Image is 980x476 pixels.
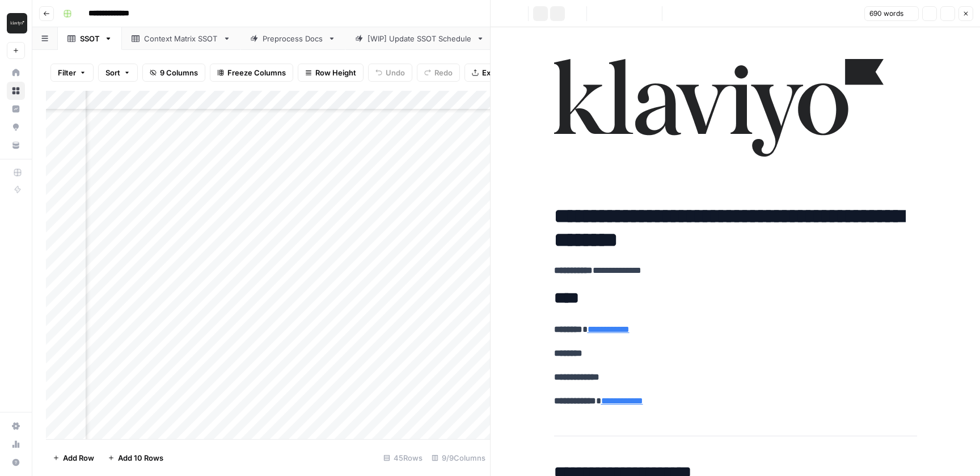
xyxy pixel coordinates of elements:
[864,6,919,21] button: 690 words
[7,82,25,100] a: Browse
[7,64,25,82] a: Home
[368,64,412,82] button: Undo
[240,27,345,50] a: Preprocess Docs
[7,118,25,136] a: Opportunities
[118,452,163,464] span: Add 10 Rows
[315,67,356,78] span: Row Height
[105,67,120,78] span: Sort
[101,449,170,467] button: Add 10 Rows
[7,136,25,154] a: Your Data
[142,64,205,82] button: 9 Columns
[869,9,903,19] span: 690 words
[263,33,323,44] div: Preprocess Docs
[210,64,293,82] button: Freeze Columns
[7,9,25,37] button: Workspace: Klaviyo
[417,64,460,82] button: Redo
[464,64,530,82] button: Export CSV
[122,27,240,50] a: Context Matrix SSOT
[7,100,25,118] a: Insights
[7,417,25,435] a: Settings
[50,64,94,82] button: Filter
[427,449,490,467] div: 9/9 Columns
[98,64,138,82] button: Sort
[482,67,522,78] span: Export CSV
[7,453,25,471] button: Help + Support
[298,64,364,82] button: Row Height
[7,13,27,33] img: Klaviyo Logo
[46,449,101,467] button: Add Row
[160,67,198,78] span: 9 Columns
[345,27,494,50] a: [WIP] Update SSOT Schedule
[80,33,100,44] div: SSOT
[58,67,76,78] span: Filter
[379,449,427,467] div: 45 Rows
[63,452,94,464] span: Add Row
[144,33,218,44] div: Context Matrix SSOT
[58,27,122,50] a: SSOT
[434,67,453,78] span: Redo
[367,33,472,44] div: [WIP] Update SSOT Schedule
[7,435,25,453] a: Usage
[386,67,405,78] span: Undo
[227,67,286,78] span: Freeze Columns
